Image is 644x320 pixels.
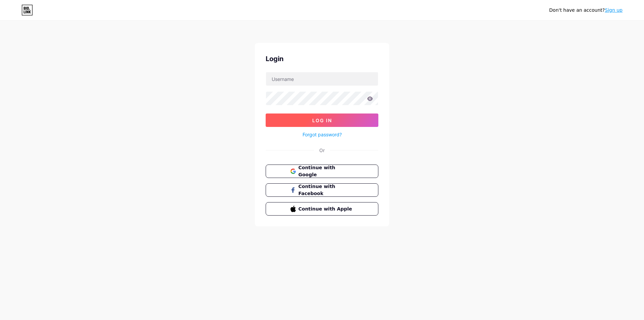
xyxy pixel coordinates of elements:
[299,164,354,178] span: Continue with Google
[266,165,378,178] button: Continue with Google
[299,205,354,213] span: Continue with Apple
[605,7,623,13] a: Sign up
[266,54,378,64] div: Login
[266,113,378,127] button: Log In
[299,183,354,197] span: Continue with Facebook
[266,202,378,216] button: Continue with Apple
[549,7,623,14] div: Don't have an account?
[312,118,332,123] span: Log In
[303,131,342,138] a: Forgot password?
[319,147,325,154] div: Or
[266,72,378,86] input: Username
[266,183,378,197] button: Continue with Facebook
